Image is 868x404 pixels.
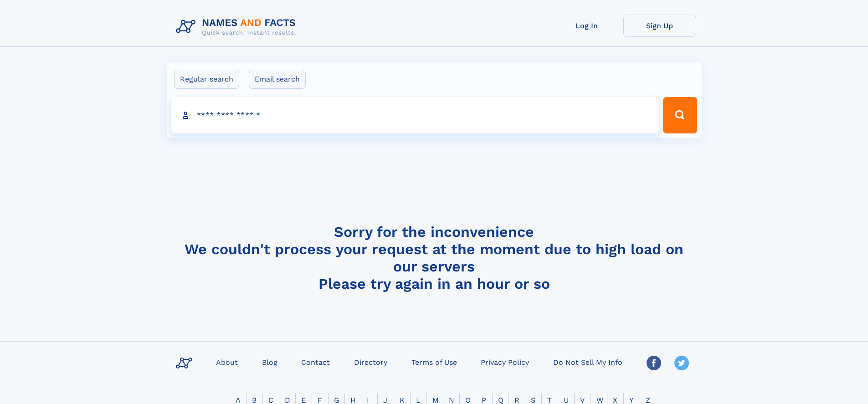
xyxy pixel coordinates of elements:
button: Search Button [663,97,697,133]
h4: Sorry for the inconvenience We couldn't process your request at the moment due to high load on ou... [172,223,696,292]
a: Contact [298,355,334,368]
a: Blog [258,355,281,368]
img: Twitter [674,356,689,370]
a: Do Not Sell My Info [550,355,626,368]
a: About [212,355,241,368]
a: Terms of Use [408,355,461,368]
a: Directory [350,355,391,368]
input: search input [171,97,659,133]
a: Sign Up [623,15,696,37]
img: Logo Names and Facts [172,15,303,39]
label: Email search [249,70,306,89]
img: Facebook [647,356,661,370]
a: Privacy Policy [477,355,533,368]
a: Log In [550,15,623,37]
label: Regular search [174,70,239,89]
